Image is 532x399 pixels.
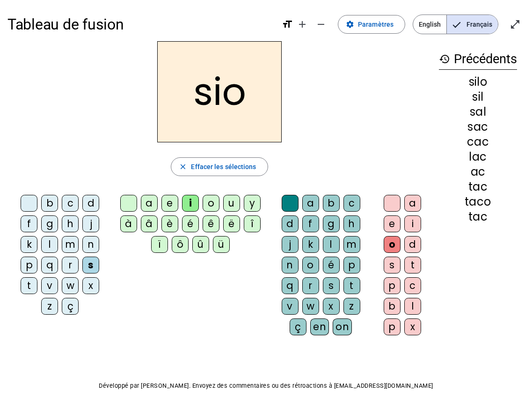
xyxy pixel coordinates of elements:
[343,215,360,232] div: h
[244,215,261,232] div: î
[244,195,261,212] div: y
[282,19,293,30] mat-icon: format_size
[343,195,360,212] div: c
[62,236,79,253] div: m
[161,195,178,212] div: e
[223,215,240,232] div: ë
[141,195,158,212] div: a
[404,298,421,315] div: l
[223,195,240,212] div: u
[21,215,37,232] div: f
[213,236,230,253] div: ü
[7,9,274,39] h1: Tableau de fusion
[439,181,517,192] div: tac
[404,215,421,232] div: i
[182,215,199,232] div: é
[384,277,401,294] div: p
[302,195,319,212] div: a
[82,195,99,212] div: d
[41,257,58,273] div: q
[384,298,401,315] div: b
[346,20,354,29] mat-icon: settings
[323,215,340,232] div: g
[302,298,319,315] div: w
[302,215,319,232] div: f
[439,53,450,65] mat-icon: history
[384,318,401,335] div: p
[7,380,525,392] p: Développé par [PERSON_NAME]. Envoyez des commentaires ou des rétroactions à [EMAIL_ADDRESS][DOMAI...
[82,277,99,294] div: x
[404,277,421,294] div: c
[82,257,99,273] div: s
[62,215,79,232] div: h
[157,41,282,142] h2: sio
[297,19,308,30] mat-icon: add
[151,236,168,253] div: ï
[358,19,394,30] span: Paramètres
[404,195,421,212] div: a
[203,215,219,232] div: ê
[310,318,329,335] div: en
[404,236,421,253] div: d
[282,277,299,294] div: q
[413,15,498,34] mat-button-toggle-group: Language selection
[439,151,517,163] div: lac
[82,215,99,232] div: j
[21,277,37,294] div: t
[302,236,319,253] div: k
[192,236,209,253] div: û
[282,236,299,253] div: j
[203,195,219,212] div: o
[323,195,340,212] div: b
[439,91,517,103] div: sil
[191,161,256,172] span: Effacer les sélections
[323,257,340,273] div: é
[82,236,99,253] div: n
[323,236,340,253] div: l
[62,277,79,294] div: w
[404,257,421,273] div: t
[439,121,517,133] div: sac
[333,318,352,335] div: on
[282,215,299,232] div: d
[439,211,517,222] div: tac
[302,277,319,294] div: r
[315,19,327,30] mat-icon: remove
[293,15,312,34] button: Augmenter la taille de la police
[343,277,360,294] div: t
[171,157,268,176] button: Effacer les sélections
[343,236,360,253] div: m
[439,106,517,118] div: sal
[384,257,401,273] div: s
[312,15,330,34] button: Diminuer la taille de la police
[439,76,517,88] div: silo
[343,257,360,273] div: p
[172,236,189,253] div: ô
[302,257,319,273] div: o
[290,318,306,335] div: ç
[439,196,517,207] div: taco
[510,19,521,30] mat-icon: open_in_full
[282,257,299,273] div: n
[62,298,79,315] div: ç
[323,277,340,294] div: s
[21,257,37,273] div: p
[41,215,58,232] div: g
[41,277,58,294] div: v
[182,195,199,212] div: i
[384,215,401,232] div: e
[439,166,517,177] div: ac
[62,257,79,273] div: r
[506,15,525,34] button: Entrer en plein écran
[384,236,401,253] div: o
[447,15,498,34] span: Français
[41,236,58,253] div: l
[343,298,360,315] div: z
[338,15,405,34] button: Paramètres
[141,215,158,232] div: â
[282,298,299,315] div: v
[161,215,178,232] div: è
[21,236,37,253] div: k
[120,215,137,232] div: à
[41,298,58,315] div: z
